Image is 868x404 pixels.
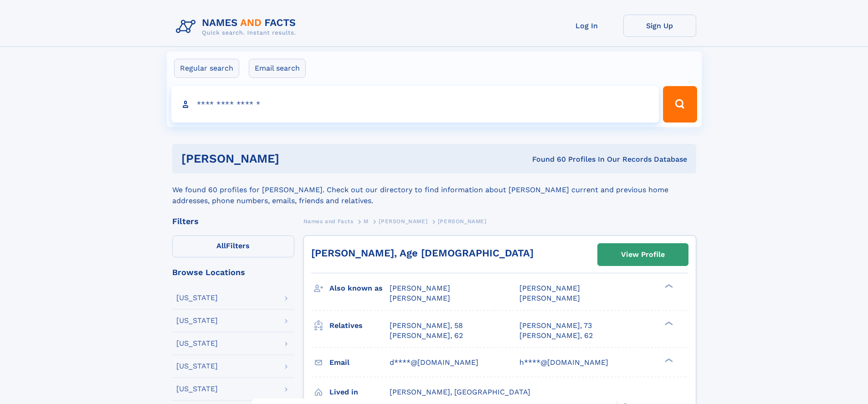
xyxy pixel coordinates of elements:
[390,294,450,302] span: [PERSON_NAME]
[379,218,427,225] span: [PERSON_NAME]
[329,355,390,370] h3: Email
[176,317,218,324] div: [US_STATE]
[390,321,463,331] a: [PERSON_NAME], 58
[329,384,390,400] h3: Lived in
[364,218,369,225] span: M
[174,59,239,78] label: Regular search
[598,244,688,266] a: View Profile
[311,247,534,259] a: [PERSON_NAME], Age [DEMOGRAPHIC_DATA]
[329,281,390,296] h3: Also known as
[249,59,306,78] label: Email search
[172,174,696,206] div: We found 60 profiles for [PERSON_NAME]. Check out our directory to find information about [PERSON...
[390,388,530,396] span: [PERSON_NAME], [GEOGRAPHIC_DATA]
[176,363,218,370] div: [US_STATE]
[390,331,463,341] a: [PERSON_NAME], 62
[176,294,218,302] div: [US_STATE]
[519,284,580,292] span: [PERSON_NAME]
[181,153,406,164] h1: [PERSON_NAME]
[550,15,623,37] a: Log In
[379,215,427,227] a: [PERSON_NAME]
[171,86,659,123] input: search input
[172,235,294,257] label: Filters
[303,215,354,227] a: Names and Facts
[172,217,294,225] div: Filters
[623,15,696,37] a: Sign Up
[364,215,369,227] a: M
[663,86,697,123] button: Search Button
[519,321,592,331] a: [PERSON_NAME], 73
[172,15,303,39] img: Logo Names and Facts
[406,154,687,164] div: Found 60 Profiles In Our Records Database
[663,357,673,363] div: ❯
[438,218,487,225] span: [PERSON_NAME]
[390,284,450,292] span: [PERSON_NAME]
[216,241,226,250] span: All
[519,331,593,341] a: [PERSON_NAME], 62
[663,283,673,289] div: ❯
[329,318,390,333] h3: Relatives
[172,268,294,276] div: Browse Locations
[176,340,218,347] div: [US_STATE]
[519,294,580,302] span: [PERSON_NAME]
[176,385,218,393] div: [US_STATE]
[621,244,665,265] div: View Profile
[663,320,673,326] div: ❯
